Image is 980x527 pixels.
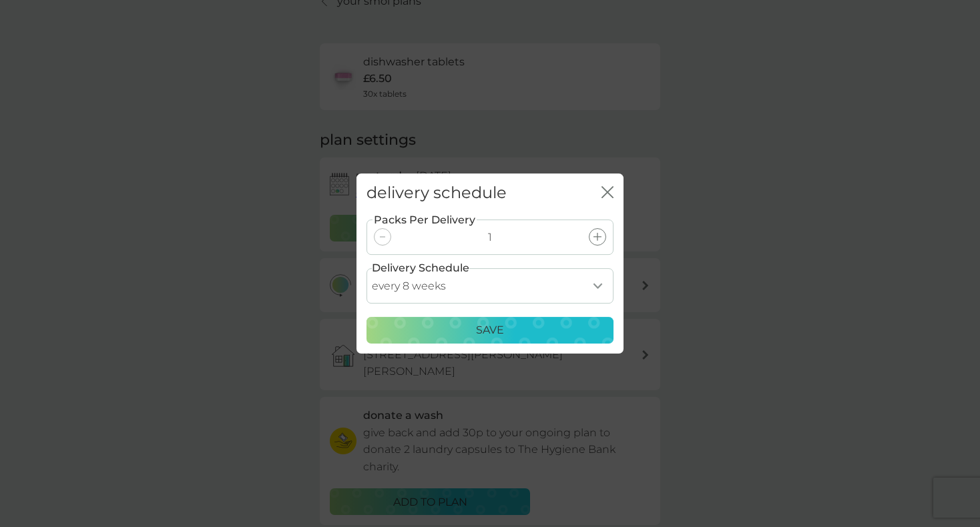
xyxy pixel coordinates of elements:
[488,229,492,246] p: 1
[373,211,477,229] label: Packs Per Delivery
[601,186,614,200] button: close
[476,322,504,339] p: Save
[366,183,507,203] h2: delivery schedule
[366,317,614,344] button: Save
[372,259,469,277] label: Delivery Schedule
